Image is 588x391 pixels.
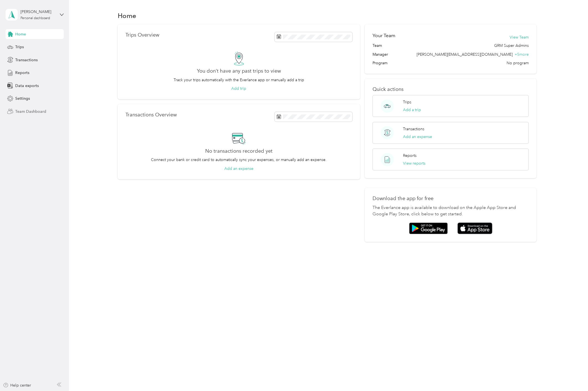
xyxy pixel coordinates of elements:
[403,134,432,140] button: Add an expense
[403,99,411,105] p: Trips
[20,17,50,20] div: Personal dashboard
[507,60,529,66] span: No program
[409,223,448,234] img: Google play
[15,109,46,114] span: Team Dashboard
[458,223,492,234] img: App store
[15,96,30,101] span: Settings
[373,196,529,201] p: Download the app for free
[417,52,513,57] span: [PERSON_NAME][EMAIL_ADDRESS][DOMAIN_NAME]
[224,166,253,172] button: Add an expense
[403,107,421,113] button: Add a trip
[403,153,417,159] p: Reports
[373,43,382,48] span: Team
[15,83,39,89] span: Data exports
[403,126,424,132] p: Transactions
[3,382,31,388] button: Help center
[510,34,529,40] button: View Team
[197,68,281,74] h2: You don’t have any past trips to view
[373,205,529,218] p: The Everlance app is available to download on the Apple App Store and Google Play Store, click be...
[494,43,529,48] span: GRM Super Admins
[403,160,425,166] button: View reports
[125,32,159,38] p: Trips Overview
[232,86,247,91] button: Add trip
[125,112,177,118] p: Transactions Overview
[15,70,29,76] span: Reports
[515,52,529,57] span: + 5 more
[373,32,395,39] h2: Your Team
[118,13,136,19] h1: Home
[151,157,327,163] p: Connect your bank or credit card to automatically sync your expenses, or manually add an expense.
[205,148,273,154] h2: No transactions recorded yet
[15,57,38,63] span: Transactions
[174,77,304,83] p: Track your trips automatically with the Everlance app or manually add a trip
[15,44,24,50] span: Trips
[20,9,55,15] div: [PERSON_NAME]
[373,60,387,66] span: Program
[373,52,388,57] span: Manager
[15,31,26,37] span: Home
[557,360,588,391] iframe: Everlance-gr Chat Button Frame
[373,86,529,92] p: Quick actions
